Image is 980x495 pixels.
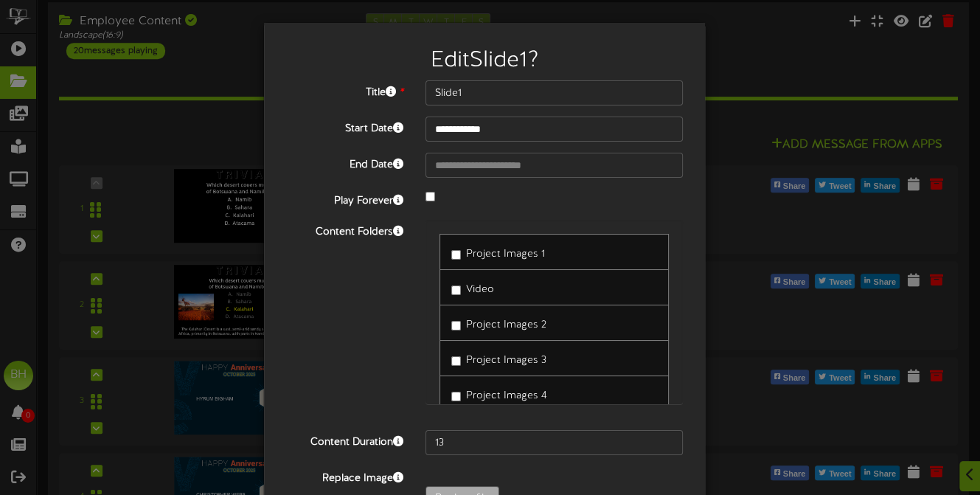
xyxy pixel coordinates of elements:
[466,355,546,366] span: Project Images 3
[466,249,545,260] span: Project Images 1
[275,466,414,486] label: Replace Image
[275,117,414,136] label: Start Date
[286,49,683,73] h2: Edit Slide1 ?
[425,430,683,455] input: 15
[275,220,414,240] label: Content Folders
[451,250,461,260] input: Project Images 1
[275,80,414,100] label: Title
[425,80,683,105] input: Title
[466,284,494,295] span: Video
[275,153,414,173] label: End Date
[451,392,461,401] input: Project Images 4
[466,319,546,330] span: Project Images 2
[466,390,547,401] span: Project Images 4
[451,285,461,295] input: Video
[451,321,461,330] input: Project Images 2
[275,430,414,450] label: Content Duration
[451,356,461,366] input: Project Images 3
[275,189,414,209] label: Play Forever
